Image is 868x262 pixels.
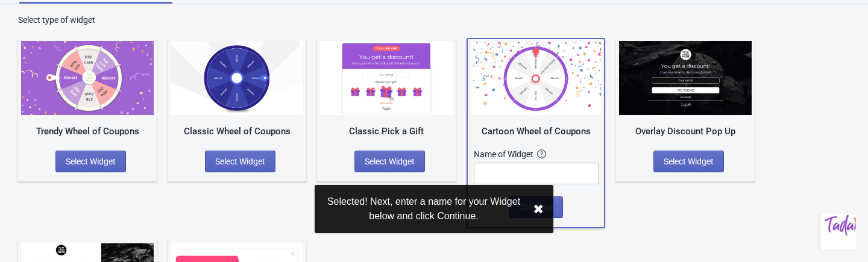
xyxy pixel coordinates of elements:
img: classic_game.jpg [171,41,303,115]
button: Select Widget [653,151,724,172]
div: Selected! Next, enter a name for your Widget below and click Continue. [324,195,523,223]
button: Select Widget [354,151,425,172]
iframe: chat widget [817,214,856,250]
div: Name of Widget [474,148,537,160]
button: Select Widget [55,151,126,172]
img: gift_game.jpg [320,41,453,115]
img: cartoon_game.jpg [471,42,601,115]
div: Overlay Discount Pop Up [619,125,752,139]
span: Select Widget [215,157,265,166]
img: full_screen_popup.jpg [619,41,752,115]
div: Classic Pick a Gift [320,125,453,139]
button: close [533,202,544,217]
span: Select Widget [66,157,116,166]
div: Classic Wheel of Coupons [171,125,303,139]
button: Select Widget [205,151,275,172]
img: trendy_game.png [21,41,154,115]
div: Cartoon Wheel of Coupons [471,125,601,139]
span: Select Widget [365,157,415,166]
span: Select Widget [664,157,714,166]
div: Select type of widget [18,14,850,26]
div: Trendy Wheel of Coupons [21,125,154,139]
